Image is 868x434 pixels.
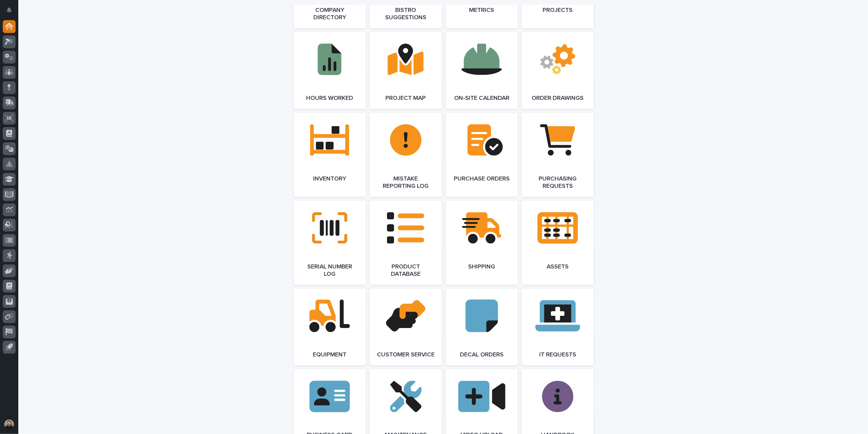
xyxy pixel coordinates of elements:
button: Notifications [3,4,16,16]
a: Project Map [370,32,442,109]
a: Purchase Orders [446,113,518,197]
button: users-avatar [3,418,16,431]
a: IT Requests [522,289,594,366]
div: Notifications [8,7,16,17]
a: Order Drawings [522,32,594,109]
a: Hours Worked [294,32,366,109]
a: Purchasing Requests [522,113,594,197]
a: Shipping [446,201,518,285]
a: Decal Orders [446,289,518,366]
a: Mistake Reporting Log [370,113,442,197]
a: Equipment [294,289,366,366]
a: Assets [522,201,594,285]
a: On-Site Calendar [446,32,518,109]
a: Customer Service [370,289,442,366]
a: Serial Number Log [294,201,366,285]
a: Inventory [294,113,366,197]
a: Product Database [370,201,442,285]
